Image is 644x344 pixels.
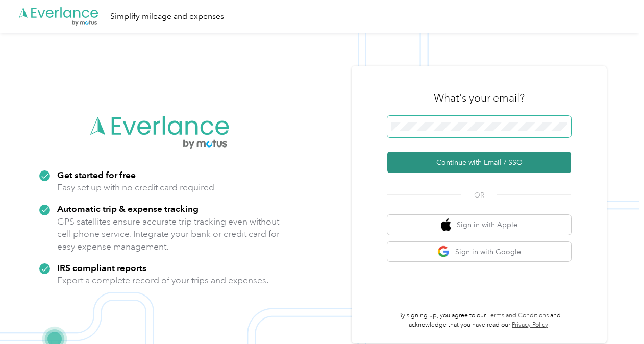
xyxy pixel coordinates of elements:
strong: Automatic trip & expense tracking [57,203,199,214]
strong: IRS compliant reports [57,262,146,273]
span: OR [461,190,497,201]
p: GPS satellites ensure accurate trip tracking even without cell phone service. Integrate your bank... [57,215,280,253]
p: Easy set up with no credit card required [57,181,214,194]
button: google logoSign in with Google [387,242,571,262]
h3: What's your email? [434,91,525,105]
p: By signing up, you agree to our and acknowledge that you have read our . [387,311,571,329]
a: Terms and Conditions [487,312,549,320]
button: Continue with Email / SSO [387,152,571,173]
img: apple logo [441,218,451,231]
div: Simplify mileage and expenses [110,10,224,23]
a: Privacy Policy [512,321,548,329]
strong: Get started for free [57,169,136,180]
img: google logo [437,245,450,258]
button: apple logoSign in with Apple [387,215,571,235]
p: Export a complete record of your trips and expenses. [57,274,268,287]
